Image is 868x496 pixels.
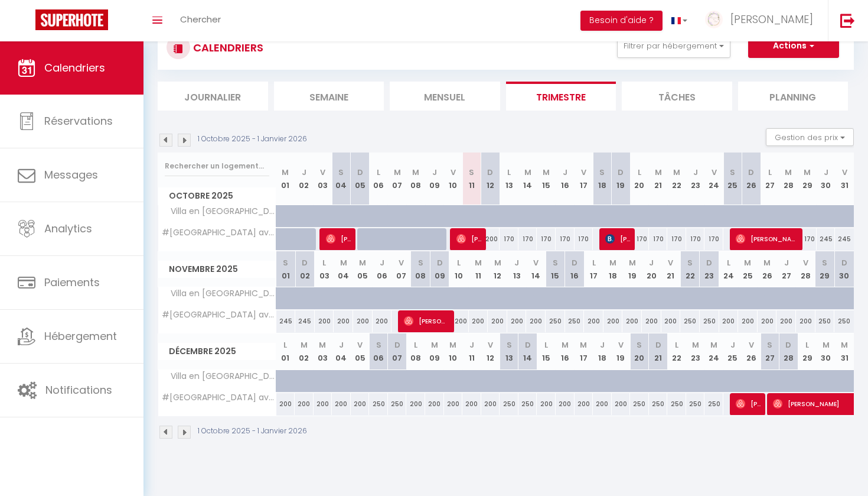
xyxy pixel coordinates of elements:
[556,393,575,415] div: 200
[449,310,469,332] div: 200
[749,339,754,351] abbr: V
[160,370,278,383] span: Villa en [GEOGRAPHIC_DATA], piscine
[693,167,698,178] abbr: J
[823,339,830,351] abbr: M
[488,251,507,287] th: 12
[649,153,668,205] th: 21
[425,393,444,415] div: 200
[738,82,849,111] li: Planning
[507,167,511,178] abbr: L
[637,339,642,351] abbr: S
[533,257,539,268] abbr: V
[475,257,482,268] abbr: M
[537,333,556,369] th: 15
[351,393,370,415] div: 200
[805,339,809,351] abbr: L
[283,257,288,268] abbr: S
[295,153,314,205] th: 02
[198,134,307,145] p: 1 Octobre 2025 - 1 Janvier 2026
[373,310,392,332] div: 200
[710,339,717,351] abbr: M
[282,167,289,178] abbr: M
[456,228,482,250] span: [PERSON_NAME]
[638,167,641,178] abbr: L
[377,167,380,178] abbr: L
[605,228,631,250] span: [PERSON_NAME]
[736,393,761,415] span: [PERSON_NAME]
[785,339,791,351] abbr: D
[394,339,400,351] abbr: D
[320,167,325,178] abbr: V
[546,251,565,287] th: 15
[673,167,680,178] abbr: M
[524,167,531,178] abbr: M
[449,251,469,287] th: 10
[686,393,705,415] div: 250
[404,310,448,332] span: [PERSON_NAME]
[742,153,761,205] th: 26
[704,228,723,250] div: 170
[748,34,839,58] button: Actions
[425,153,444,205] th: 09
[507,310,527,332] div: 200
[565,251,585,287] th: 16
[835,153,854,205] th: 31
[686,153,705,205] th: 23
[391,251,411,287] th: 07
[357,167,363,178] abbr: D
[649,228,668,250] div: 170
[165,155,269,177] input: Rechercher un logement...
[334,310,353,332] div: 200
[357,339,363,351] abbr: V
[600,339,605,351] abbr: J
[394,167,401,178] abbr: M
[158,261,276,278] span: Novembre 2025
[553,257,558,268] abbr: S
[581,167,586,178] abbr: V
[425,333,444,369] th: 09
[526,310,546,332] div: 200
[369,333,388,369] th: 06
[388,393,407,415] div: 250
[500,333,518,369] th: 13
[525,339,531,351] abbr: D
[738,310,758,332] div: 200
[667,153,686,205] th: 22
[338,167,344,178] abbr: S
[593,393,612,415] div: 200
[351,333,370,369] th: 05
[580,11,663,31] button: Besoin d'aide ?
[584,251,603,287] th: 17
[730,167,735,178] abbr: S
[630,393,649,415] div: 250
[761,153,779,205] th: 27
[779,333,798,369] th: 28
[411,251,430,287] th: 08
[388,333,407,369] th: 07
[599,167,605,178] abbr: S
[444,333,463,369] th: 10
[766,128,854,146] button: Gestion des prix
[630,153,649,205] th: 20
[412,167,419,178] abbr: M
[481,393,500,415] div: 200
[593,153,612,205] th: 18
[506,82,616,111] li: Trimestre
[719,251,739,287] th: 24
[705,11,723,28] img: ...
[758,310,777,332] div: 200
[481,153,500,205] th: 12
[314,333,332,369] th: 03
[44,221,92,236] span: Analytics
[603,251,623,287] th: 18
[295,333,314,369] th: 02
[500,393,518,415] div: 250
[840,13,855,28] img: logout
[575,393,593,415] div: 200
[798,333,817,369] th: 29
[469,339,474,351] abbr: J
[768,167,772,178] abbr: L
[706,257,712,268] abbr: D
[834,251,854,287] th: 30
[469,251,488,287] th: 11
